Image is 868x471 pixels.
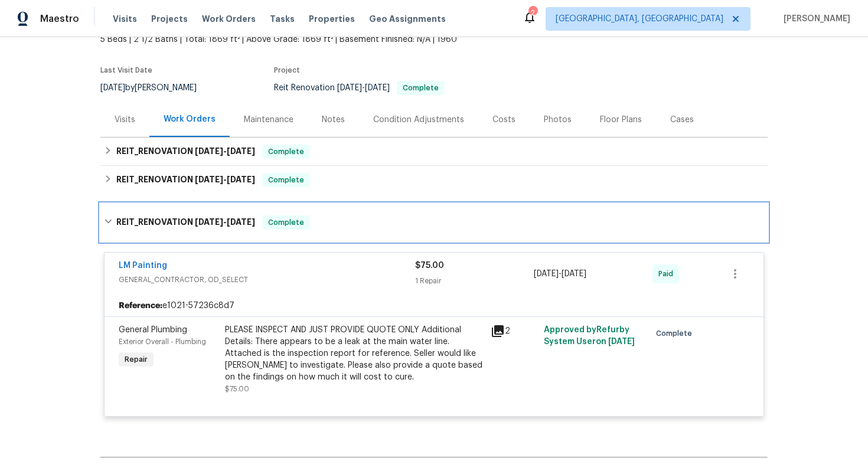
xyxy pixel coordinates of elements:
[116,173,255,187] h6: REIT_RENOVATION
[415,261,444,270] span: $75.00
[528,7,537,19] div: 2
[491,324,537,338] div: 2
[119,338,206,345] span: Exterior Overall - Plumbing
[195,218,255,226] span: -
[263,146,309,158] span: Complete
[100,81,211,95] div: by [PERSON_NAME]
[670,114,694,126] div: Cases
[365,84,390,92] span: [DATE]
[562,270,586,278] span: [DATE]
[120,354,152,365] span: Repair
[195,175,223,184] span: [DATE]
[115,114,135,126] div: Visits
[608,338,635,346] span: [DATE]
[270,15,295,23] span: Tasks
[100,67,152,74] span: Last Visit Date
[556,13,723,25] span: [GEOGRAPHIC_DATA], [GEOGRAPHIC_DATA]
[658,268,678,280] span: Paid
[202,13,256,25] span: Work Orders
[119,261,167,270] a: LM Painting
[779,13,850,25] span: [PERSON_NAME]
[100,138,768,166] div: REIT_RENOVATION [DATE]-[DATE]Complete
[309,13,355,25] span: Properties
[274,84,445,92] span: Reit Renovation
[195,147,223,155] span: [DATE]
[105,295,763,316] div: e1021-57236c8d7
[116,215,255,230] h6: REIT_RENOVATION
[227,175,255,184] span: [DATE]
[244,114,293,126] div: Maintenance
[337,84,390,92] span: -
[415,275,534,287] div: 1 Repair
[195,175,255,184] span: -
[100,204,768,241] div: REIT_RENOVATION [DATE]-[DATE]Complete
[398,84,443,91] span: Complete
[100,34,528,45] span: 5 Beds | 2 1/2 Baths | Total: 1869 ft² | Above Grade: 1869 ft² | Basement Finished: N/A | 1960
[263,217,309,228] span: Complete
[227,147,255,155] span: [DATE]
[227,218,255,226] span: [DATE]
[373,114,464,126] div: Condition Adjustments
[100,84,125,92] span: [DATE]
[225,385,249,392] span: $75.00
[119,326,187,334] span: General Plumbing
[40,13,79,25] span: Maestro
[656,328,697,339] span: Complete
[195,147,255,155] span: -
[322,114,345,126] div: Notes
[337,84,362,92] span: [DATE]
[151,13,188,25] span: Projects
[600,114,642,126] div: Floor Plans
[113,13,137,25] span: Visits
[195,218,223,226] span: [DATE]
[544,114,572,126] div: Photos
[100,166,768,194] div: REIT_RENOVATION [DATE]-[DATE]Complete
[544,326,635,346] span: Approved by Refurby System User on
[274,67,300,74] span: Project
[263,174,309,186] span: Complete
[369,13,446,25] span: Geo Assignments
[534,270,559,278] span: [DATE]
[534,268,586,280] span: -
[119,274,415,286] span: GENERAL_CONTRACTOR, OD_SELECT
[492,114,515,126] div: Costs
[119,300,162,312] b: Reference:
[116,145,255,159] h6: REIT_RENOVATION
[164,113,216,125] div: Work Orders
[225,324,484,383] div: PLEASE INSPECT AND JUST PROVIDE QUOTE ONLY Additional Details: There appears to be a leak at the ...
